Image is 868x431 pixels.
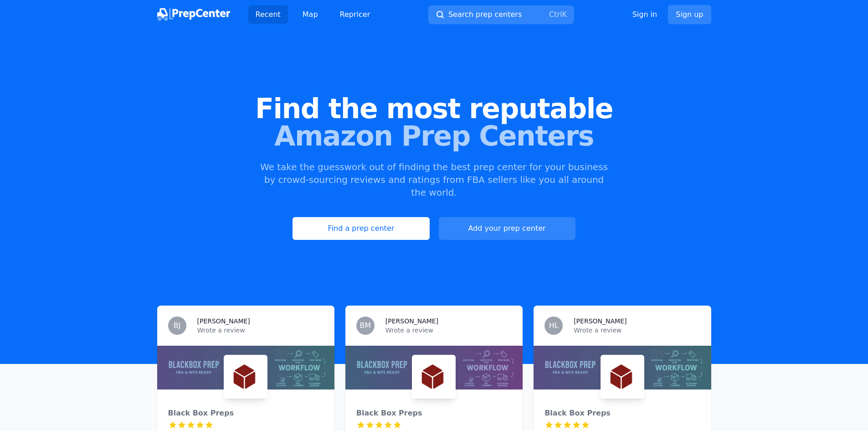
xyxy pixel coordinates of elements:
[15,95,853,122] span: Find the most reputable
[385,326,512,335] p: Wrote a review
[197,326,324,335] p: Wrote a review
[293,217,429,240] a: Find a prep center
[259,161,609,199] p: We take the guesswork out of finding the best prep center for your business by crowd-sourcing rev...
[360,322,371,329] span: BM
[574,326,700,335] p: Wrote a review
[439,217,575,240] a: Add your prep center
[356,408,512,419] div: Black Box Preps
[549,10,562,19] kbd: Ctrl
[226,357,266,397] img: Black Box Preps
[15,122,853,150] span: Amazon Prep Centers
[385,317,438,326] h3: [PERSON_NAME]
[428,5,574,24] button: Search prep centersCtrlK
[549,322,559,329] span: HL
[248,5,288,24] a: Recent
[295,5,325,24] a: Map
[562,10,567,19] kbd: K
[414,357,454,397] img: Black Box Preps
[174,322,181,329] span: BJ
[574,317,627,326] h3: [PERSON_NAME]
[668,5,711,24] a: Sign up
[168,408,324,419] div: Black Box Preps
[197,317,250,326] h3: [PERSON_NAME]
[602,357,642,397] img: Black Box Preps
[448,9,522,20] span: Search prep centers
[544,408,700,419] div: Black Box Preps
[333,5,378,24] a: Repricer
[157,8,230,21] img: PrepCenter
[632,9,657,20] a: Sign in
